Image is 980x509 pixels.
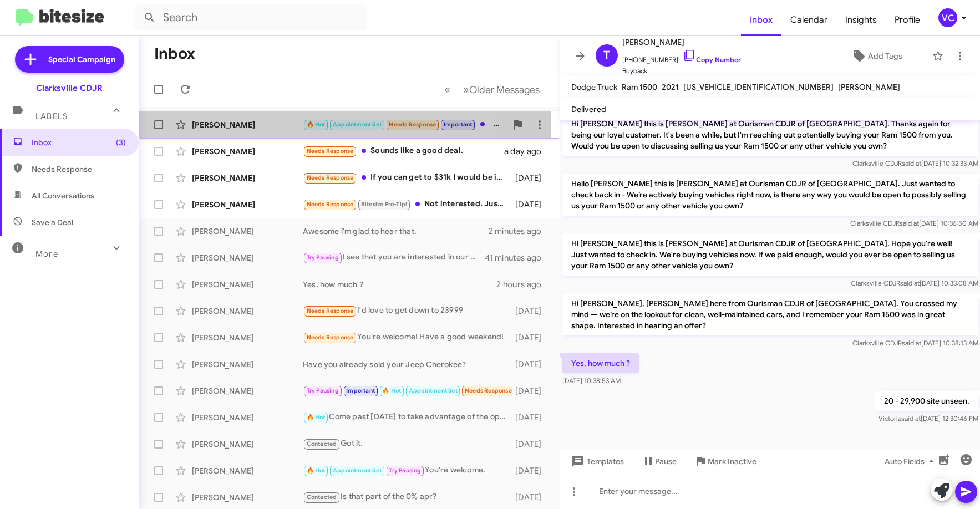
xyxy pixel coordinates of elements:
[469,84,540,96] span: Older Messages
[836,4,886,36] a: Insights
[444,121,473,128] span: Important
[850,219,978,227] span: Clarksville CDJR [DATE] 10:36:50 AM
[192,385,303,396] div: [PERSON_NAME]
[303,226,489,237] div: Awesome i'm glad to hear that.
[571,104,606,114] span: Delivered
[683,55,741,64] a: Copy Number
[307,121,326,128] span: 🔥 Hot
[333,467,382,474] span: Appointment Set
[512,359,550,370] div: [DATE]
[686,451,765,471] button: Mark Inactive
[708,451,756,471] span: Mark Inactive
[32,137,126,148] span: Inbox
[303,171,512,184] div: If you can get to $31k I would be interested
[303,464,512,477] div: You're welcome.
[900,279,919,287] span: said at
[32,164,126,175] span: Needs Response
[303,437,512,450] div: Got it.
[303,118,506,131] div: Victoria, can we move my appointment to [DATE] in the morning like 10?
[48,54,115,65] span: Special Campaign
[560,451,633,471] button: Templates
[512,172,550,184] div: [DATE]
[562,174,978,216] p: Hello [PERSON_NAME] this is [PERSON_NAME] at Ourisman CDJR of [GEOGRAPHIC_DATA]. Just wanted to c...
[899,219,918,227] span: said at
[192,226,303,237] div: [PERSON_NAME]
[382,387,401,394] span: 🔥 Hot
[562,233,978,276] p: Hi [PERSON_NAME] this is [PERSON_NAME] at Ourisman CDJR of [GEOGRAPHIC_DATA]. Hope you're well! J...
[852,159,978,167] span: Clarksville CDJR [DATE] 10:32:33 AM
[504,146,551,157] div: a day ago
[192,119,303,130] div: [PERSON_NAME]
[512,465,550,476] div: [DATE]
[569,451,624,471] span: Templates
[562,293,978,335] p: Hi [PERSON_NAME], [PERSON_NAME] here from Ourisman CDJR of [GEOGRAPHIC_DATA]. You crossed my mind...
[346,387,375,394] span: Important
[192,359,303,370] div: [PERSON_NAME]
[307,467,326,474] span: 🔥 Hot
[562,114,978,156] p: Hi [PERSON_NAME] this is [PERSON_NAME] at Ourisman CDJR of [GEOGRAPHIC_DATA]. Thanks again for be...
[622,49,741,65] span: [PHONE_NUMBER]
[307,307,354,314] span: Needs Response
[192,332,303,343] div: [PERSON_NAME]
[192,439,303,450] div: [PERSON_NAME]
[463,83,469,96] span: »
[512,492,550,503] div: [DATE]
[655,451,677,471] span: Pause
[512,199,550,210] div: [DATE]
[485,252,550,263] div: 41 minutes ago
[741,4,781,36] span: Inbox
[885,451,938,471] span: Auto Fields
[826,46,927,66] button: Add Tags
[938,8,957,27] div: VC
[571,82,617,92] span: Dodge Truck
[489,226,551,237] div: 2 minutes ago
[562,376,621,385] span: [DATE] 10:38:53 AM
[562,353,639,373] p: Yes, how much ?
[307,174,354,181] span: Needs Response
[409,387,458,394] span: Appointment Set
[901,159,921,167] span: said at
[303,198,512,211] div: Not interested. Just want out the door pricing
[192,492,303,503] div: [PERSON_NAME]
[303,384,512,397] div: Nm
[303,251,485,264] div: I see that you are interested in our Porsche. I will notify them of your offer.
[192,252,303,263] div: [PERSON_NAME]
[154,45,195,63] h1: Inbox
[192,172,303,184] div: [PERSON_NAME]
[303,411,512,424] div: Come past [DATE] to take advantage of the opportunities we have.
[512,385,550,396] div: [DATE]
[886,4,929,36] a: Profile
[307,254,339,261] span: Try Pausing
[512,306,550,317] div: [DATE]
[192,146,303,157] div: [PERSON_NAME]
[781,4,836,36] a: Calendar
[438,78,457,101] button: Previous
[192,199,303,210] div: [PERSON_NAME]
[838,82,900,92] span: [PERSON_NAME]
[512,412,550,423] div: [DATE]
[307,147,354,155] span: Needs Response
[622,35,741,49] span: [PERSON_NAME]
[929,8,968,27] button: VC
[901,339,921,347] span: said at
[389,467,421,474] span: Try Pausing
[662,82,679,92] span: 2021
[875,391,978,411] p: 20 - 29,900 site unseen.
[876,451,947,471] button: Auto Fields
[512,439,550,450] div: [DATE]
[465,387,512,394] span: Needs Response
[15,46,124,73] a: Special Campaign
[303,331,512,344] div: You're welcome! Have a good weekend!
[307,201,354,208] span: Needs Response
[852,339,978,347] span: Clarksville CDJR [DATE] 10:38:13 AM
[134,4,367,31] input: Search
[303,491,512,503] div: Is that part of the 0% apr?
[36,83,103,94] div: Clarksville CDJR
[850,279,978,287] span: Clarksville CDJR [DATE] 10:33:08 AM
[496,279,550,290] div: 2 hours ago
[192,412,303,423] div: [PERSON_NAME]
[868,46,902,66] span: Add Tags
